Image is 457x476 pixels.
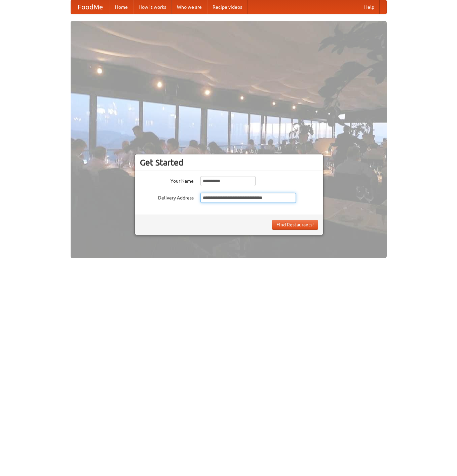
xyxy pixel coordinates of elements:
a: Home [110,0,133,14]
a: How it works [133,0,172,14]
label: Delivery Address [140,193,194,201]
button: Find Restaurants! [272,220,318,230]
h3: Get Started [140,157,318,168]
a: Recipe videos [207,0,247,14]
a: FoodMe [71,0,110,14]
a: Help [359,0,380,14]
label: Your Name [140,176,194,184]
a: Who we are [172,0,207,14]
